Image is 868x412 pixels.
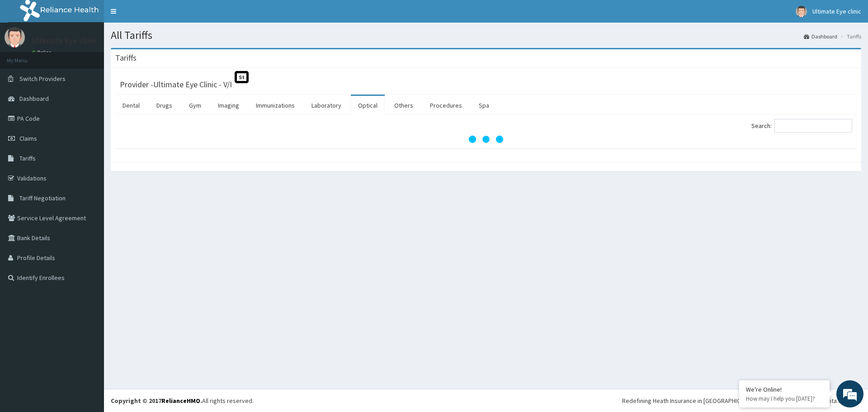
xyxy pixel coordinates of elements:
a: Imaging [211,96,246,115]
a: Immunizations [249,96,302,115]
a: Gym [182,96,208,115]
strong: Copyright © 2017 . [111,397,202,405]
h3: Tariffs [115,54,137,62]
a: RelianceHMO [161,397,200,405]
a: Others [387,96,420,115]
a: Drugs [149,96,179,115]
input: Search: [774,119,852,133]
h3: Provider - Ultimate Eye Clinic - V/I [120,81,232,89]
a: Procedures [423,96,469,115]
a: Optical [351,96,385,115]
span: Switch Providers [19,75,66,83]
img: User Image [5,27,25,47]
li: Tariffs [838,33,861,40]
a: Dashboard [804,33,837,40]
a: Dental [115,96,147,115]
a: Laboratory [304,96,349,115]
span: Claims [19,134,37,142]
a: Online [32,49,53,56]
img: User Image [796,6,807,17]
svg: audio-loading [468,121,504,157]
label: Search: [751,119,852,133]
span: Ultimate Eye clinic [812,7,861,15]
p: Ultimate Eye clinic [32,37,98,45]
h1: All Tariffs [111,29,861,41]
p: How may I help you today? [746,395,823,403]
span: St [235,71,249,83]
span: Dashboard [19,95,49,103]
div: Redefining Heath Insurance in [GEOGRAPHIC_DATA] using Telemedicine and Data Science! [622,396,861,405]
footer: All rights reserved. [104,389,868,412]
span: Tariffs [19,154,36,162]
a: Spa [472,96,496,115]
div: We're Online! [746,385,823,393]
span: Tariff Negotiation [19,194,66,202]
